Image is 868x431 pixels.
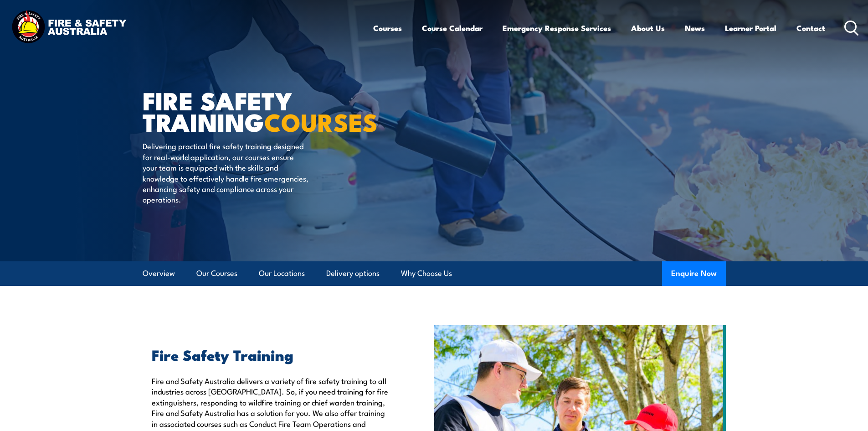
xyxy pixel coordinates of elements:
a: Overview [143,261,175,286]
a: Contact [796,16,825,40]
a: Delivery options [326,261,380,286]
a: About Us [631,16,665,40]
a: Our Courses [196,261,237,286]
a: Our Locations [259,261,305,286]
a: Emergency Response Services [503,16,611,40]
a: Courses [373,16,402,40]
h1: FIRE SAFETY TRAINING [143,89,368,132]
a: News [685,16,705,40]
p: Delivering practical fire safety training designed for real-world application, our courses ensure... [143,140,309,204]
a: Course Calendar [422,16,483,40]
strong: COURSES [264,102,378,140]
h2: Fire Safety Training [152,348,392,361]
a: Why Choose Us [401,261,452,286]
button: Enquire Now [662,261,726,286]
a: Learner Portal [725,16,776,40]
